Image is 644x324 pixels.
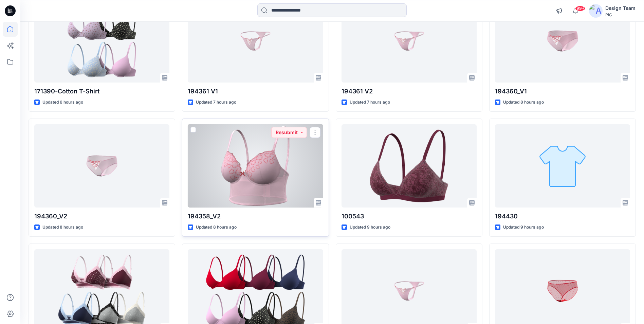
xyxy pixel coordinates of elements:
[589,4,603,18] img: avatar
[503,99,544,106] p: Updated 8 hours ago
[34,212,169,221] p: 194360_V2
[188,212,323,221] p: 194358_V2
[188,87,323,96] p: 194361 V1
[605,4,636,12] div: Design Team
[605,12,636,17] div: PIC
[350,99,390,106] p: Updated 7 hours ago
[342,87,477,96] p: 194361 V2
[34,87,169,96] p: 171390-Cotton T-Shirt
[342,124,477,208] a: 100543
[196,224,237,231] p: Updated 8 hours ago
[196,99,236,106] p: Updated 7 hours ago
[495,124,630,208] a: 194430
[503,224,544,231] p: Updated 9 hours ago
[34,124,169,208] a: 194360_V2
[42,99,83,106] p: Updated 6 hours ago
[42,224,83,231] p: Updated 8 hours ago
[350,224,390,231] p: Updated 9 hours ago
[495,212,630,221] p: 194430
[188,124,323,208] a: 194358_V2
[575,6,585,11] span: 99+
[342,212,477,221] p: 100543
[495,87,630,96] p: 194360_V1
